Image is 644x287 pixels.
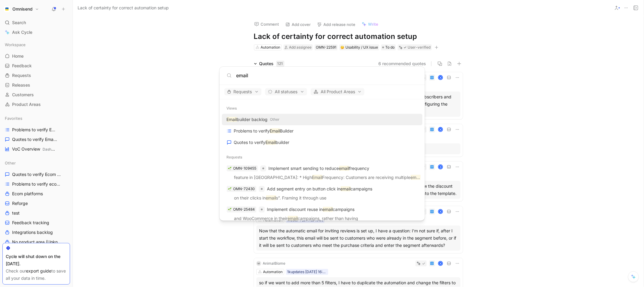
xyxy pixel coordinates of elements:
[341,186,351,191] mark: email
[265,88,307,95] button: All statuses
[267,206,355,213] p: Implement discount reuse in campaigns
[313,88,362,95] span: All Product Areas
[222,183,422,204] a: 🌱OMN-72430Add segment entry on button click inemailcampaignson their clicks inemails”. Framing it...
[312,175,322,180] mark: Email
[222,137,422,148] a: Quotes to verifyEmailbuilder
[267,185,373,193] p: Add segment entry on button click in campaigns
[222,204,422,224] a: 🌱OMN-25484Implement discount reuse inemailcampaignsand WooCommerce in theiremailcampaigns, rather...
[339,166,349,171] mark: email
[280,128,294,133] span: Builder
[219,103,425,114] div: Views
[227,88,259,95] span: Requests
[222,163,422,183] a: 🌱OMN-109455Implement smart sending to reduceemailfrequencyfeature in [GEOGRAPHIC_DATA]: * HighEma...
[219,152,425,163] div: Requests
[228,167,232,170] img: 🌱
[266,195,276,200] mark: email
[323,207,333,212] mark: email
[276,140,290,145] span: builder
[411,175,421,180] mark: email
[222,114,422,125] a: Emailbuilder backlogOther
[222,125,422,137] a: Problems to verifyEmailBuilder
[234,140,266,145] span: Quotes to verify
[269,165,370,172] p: Implement smart sending to reduce frequency
[233,165,257,171] div: OMN-109455
[224,174,421,183] p: feature in [GEOGRAPHIC_DATA]: * High Frequency: Customers are receiving multiple s within a short...
[224,194,421,203] p: on their clicks in s”. Framing it through use
[266,140,276,145] mark: Email
[234,128,270,133] span: Problems to verify
[288,216,298,221] mark: email
[270,128,280,133] mark: Email
[233,206,255,212] div: OMN-25484
[224,88,261,95] button: Requests
[311,88,364,95] button: All Product Areas
[236,72,418,79] input: Type a command or search anything
[227,117,237,122] mark: Email
[270,116,280,123] span: Other
[228,187,232,191] img: 🌱
[224,215,421,224] p: and WooCommerce in their campaigns, rather than having
[233,186,255,192] div: OMN-72430
[237,117,268,122] span: builder backlog
[228,208,232,211] img: 🌱
[268,88,304,95] span: All statuses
